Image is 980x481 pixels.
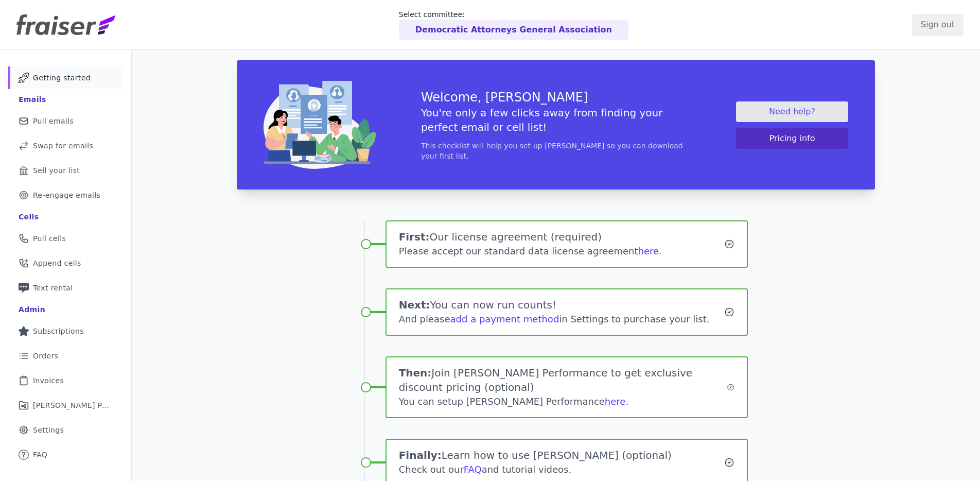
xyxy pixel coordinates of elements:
[8,227,123,250] a: Pull cells
[399,448,725,462] h1: Learn how to use [PERSON_NAME] (optional)
[33,73,91,83] span: Getting started
[33,116,74,126] span: Pull emails
[415,24,612,36] p: Democratic Attorneys General Association
[264,81,376,169] img: img
[33,450,47,460] span: FAQ
[8,369,123,392] a: Invoices
[399,449,442,461] span: Finally:
[605,396,626,407] a: here
[421,141,691,161] p: This checklist will help you set-up [PERSON_NAME] so you can download your first list.
[912,14,964,36] input: Sign out
[33,165,80,176] span: Sell your list
[19,212,39,222] div: Cells
[33,425,64,435] span: Settings
[33,190,100,200] span: Re-engage emails
[33,283,73,293] span: Text rental
[399,9,628,20] p: Select committee:
[33,400,111,410] span: [PERSON_NAME] Performance
[399,231,430,243] span: First:
[33,141,93,151] span: Swap for emails
[399,312,725,327] div: And please in Settings to purchase your list.
[399,9,628,40] a: Select committee: Democratic Attorneys General Association
[19,94,46,105] div: Emails
[16,14,115,35] img: Fraiser Logo
[33,233,66,244] span: Pull cells
[33,258,81,268] span: Append cells
[8,66,123,89] a: Getting started
[464,464,482,475] a: FAQ
[8,320,123,342] a: Subscriptions
[8,394,123,417] a: [PERSON_NAME] Performance
[8,419,123,441] a: Settings
[8,110,123,132] a: Pull emails
[399,366,727,394] h1: Join [PERSON_NAME] Performance to get exclusive discount pricing (optional)
[8,159,123,182] a: Sell your list
[8,277,123,299] a: Text rental
[399,367,432,379] span: Then:
[736,128,848,149] button: Pricing info
[8,345,123,367] a: Orders
[19,304,45,315] div: Admin
[399,462,725,477] div: Check out our and tutorial videos.
[399,230,725,244] h1: Our license agreement (required)
[8,443,123,466] a: FAQ
[8,134,123,157] a: Swap for emails
[399,244,725,259] div: Please accept our standard data license agreement
[33,351,58,361] span: Orders
[33,375,64,386] span: Invoices
[421,89,691,106] h3: Welcome, [PERSON_NAME]
[399,299,430,311] span: Next:
[450,314,559,324] a: add a payment method
[8,184,123,207] a: Re-engage emails
[736,101,848,122] a: Need help?
[399,394,727,409] div: You can setup [PERSON_NAME] Performance .
[33,326,84,336] span: Subscriptions
[399,298,725,312] h1: You can now run counts!
[421,106,691,134] h5: You're only a few clicks away from finding your perfect email or cell list!
[8,252,123,274] a: Append cells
